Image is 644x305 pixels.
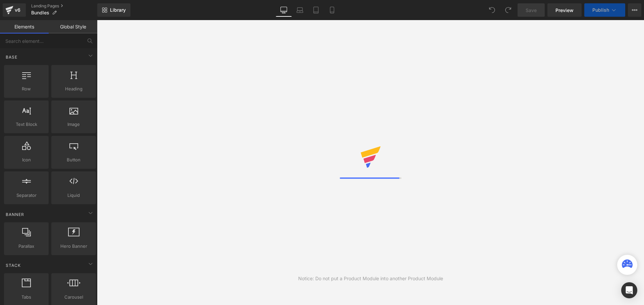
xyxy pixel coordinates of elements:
span: Bundles [31,10,49,15]
span: Library [110,7,126,13]
a: Desktop [276,3,292,17]
a: Preview [547,3,582,17]
span: Preview [555,7,574,14]
span: Text Block [6,121,47,128]
a: Global Style [49,20,97,33]
button: Publish [584,3,625,17]
button: More [628,3,641,17]
span: Carousel [53,294,94,301]
button: Undo [485,3,499,17]
span: Separator [6,192,47,199]
span: Tabs [6,294,47,301]
span: Icon [6,156,47,163]
a: Landing Pages [31,3,97,9]
div: v6 [13,6,22,14]
span: Image [53,121,94,128]
a: Tablet [308,3,324,17]
a: Mobile [324,3,340,17]
span: Publish [592,7,609,13]
a: Laptop [292,3,308,17]
span: Button [53,156,94,163]
span: Banner [5,211,25,218]
span: Base [5,54,18,60]
span: Hero Banner [53,243,94,250]
button: Redo [501,3,515,17]
span: Parallax [6,243,47,250]
div: Notice: Do not put a Product Module into another Product Module [298,275,443,282]
span: Heading [53,85,94,92]
span: Row [6,85,47,92]
a: v6 [3,3,26,17]
span: Stack [5,262,21,269]
span: Save [526,7,537,14]
a: New Library [97,3,130,17]
div: Open Intercom Messenger [621,282,637,298]
span: Liquid [53,192,94,199]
